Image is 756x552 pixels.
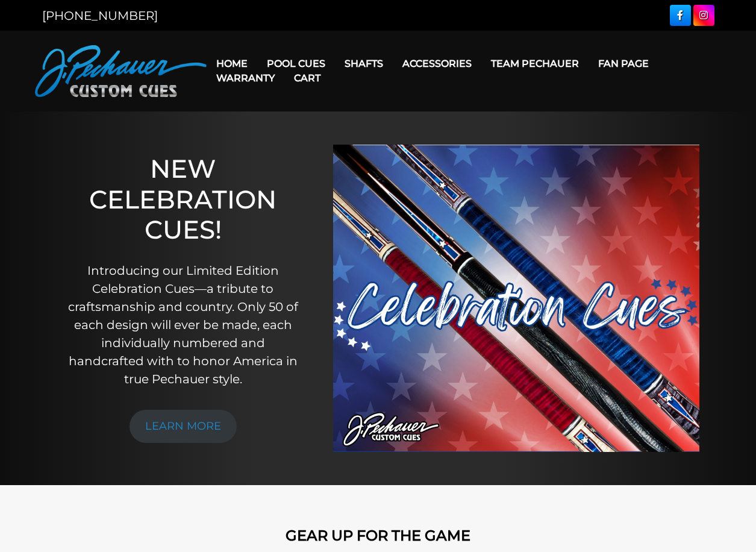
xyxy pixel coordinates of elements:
[284,63,330,93] a: Cart
[481,48,589,79] a: Team Pechauer
[393,48,481,79] a: Accessories
[207,48,257,79] a: Home
[207,63,284,93] a: Warranty
[286,527,470,544] strong: GEAR UP FOR THE GAME
[335,48,393,79] a: Shafts
[63,262,303,388] p: Introducing our Limited Edition Celebration Cues—a tribute to craftsmanship and country. Only 50 ...
[589,48,658,79] a: Fan Page
[35,45,207,97] img: Pechauer Custom Cues
[63,154,303,245] h1: NEW CELEBRATION CUES!
[257,48,335,79] a: Pool Cues
[130,410,237,443] a: LEARN MORE
[42,8,158,23] a: [PHONE_NUMBER]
